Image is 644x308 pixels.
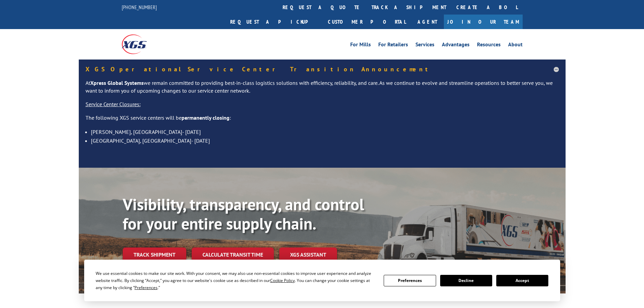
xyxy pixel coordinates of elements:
[384,275,436,286] button: Preferences
[350,42,371,49] a: For Mills
[378,42,408,49] a: For Retailers
[86,79,559,101] p: At we remain committed to providing best-in-class logistics solutions with efficiency, reliabilit...
[122,4,157,10] a: [PHONE_NUMBER]
[90,79,144,86] strong: Xpress Global Systems
[279,247,337,262] a: XGS ASSISTANT
[415,42,434,49] a: Services
[225,15,323,29] a: Request a pickup
[86,114,559,127] p: The following XGS service centers will be :
[86,101,141,108] u: Service Center Closures:
[182,114,230,121] strong: permanently closing
[86,66,559,72] h5: XGS Operational Service Center Transition Announcement
[508,42,523,49] a: About
[440,275,492,286] button: Decline
[91,127,559,136] li: [PERSON_NAME], [GEOGRAPHIC_DATA]- [DATE]
[84,260,560,301] div: Cookie Consent Prompt
[496,275,548,286] button: Accept
[444,15,523,29] a: Join Our Team
[323,15,411,29] a: Customer Portal
[270,278,295,283] span: Cookie Policy
[411,15,444,29] a: Agent
[442,42,470,49] a: Advantages
[91,136,559,145] li: [GEOGRAPHIC_DATA], [GEOGRAPHIC_DATA]- [DATE]
[135,285,158,290] span: Preferences
[96,270,376,291] div: We use essential cookies to make our site work. With your consent, we may also use non-essential ...
[477,42,501,49] a: Resources
[192,247,274,262] a: Calculate transit time
[123,247,186,262] a: Track shipment
[123,194,364,234] b: Visibility, transparency, and control for your entire supply chain.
